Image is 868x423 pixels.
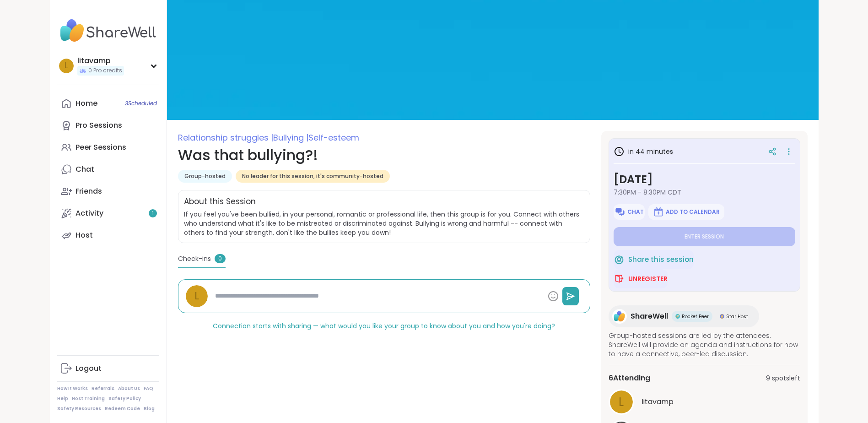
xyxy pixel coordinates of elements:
a: Redeem Code [105,406,140,412]
span: Group-hosted [184,173,226,180]
span: ShareWell [631,311,668,322]
a: Safety Policy [108,396,141,402]
a: Chat [57,158,159,180]
img: Rocket Peer [675,314,680,319]
a: Peer Sessions [57,136,159,158]
a: Friends [57,180,159,202]
button: Add to Calendar [648,204,724,220]
span: Star Host [726,313,748,320]
a: Activity1 [57,202,159,224]
span: l [194,288,199,304]
img: ShareWell Logomark [653,206,664,217]
span: Bullying | [273,132,308,143]
a: Logout [57,358,159,380]
button: Chat [614,204,645,220]
a: Pro Sessions [57,114,159,136]
button: Enter session [614,227,795,246]
a: Home3Scheduled [57,92,159,114]
div: Pro Sessions [75,120,122,130]
img: ShareWell Logomark [615,206,625,217]
div: Chat [75,164,94,174]
div: Home [75,98,97,108]
span: Self-esteem [308,132,359,143]
div: Peer Sessions [75,142,126,152]
img: ShareWell Nav Logo [57,15,159,47]
span: Check-ins [178,254,211,264]
span: Group-hosted sessions are led by the attendees. ShareWell will provide an agenda and instructions... [609,331,800,358]
span: Relationship struggles | [178,132,273,143]
button: Unregister [614,269,668,288]
a: ShareWellShareWellRocket PeerRocket PeerStar HostStar Host [609,305,759,327]
span: Unregister [628,274,668,283]
div: Host [75,230,93,240]
a: Help [57,396,68,402]
a: Blog [144,406,155,412]
span: No leader for this session, it's community-hosted [242,173,383,180]
a: How It Works [57,385,88,392]
img: ShareWell Logomark [614,254,625,265]
span: 3 Scheduled [125,100,157,107]
div: Activity [75,208,103,218]
span: Enter session [685,233,724,240]
span: 0 [215,254,226,263]
button: Share this session [614,250,694,269]
span: l [619,393,624,411]
span: Add to Calendar [666,208,720,216]
img: Star Host [720,314,724,319]
h3: in 44 minutes [614,146,673,157]
span: 1 [152,210,154,217]
div: Friends [75,186,102,196]
a: Host [57,224,159,246]
span: litavamp [642,396,674,407]
span: 6 Attending [609,373,650,384]
a: llitavamp [609,389,800,415]
h3: [DATE] [614,171,795,188]
span: l [65,60,68,72]
a: FAQ [144,385,153,392]
h1: Was that bullying?! [178,144,590,166]
img: ShareWell [612,309,627,324]
span: 9 spots left [766,374,800,383]
a: About Us [118,385,140,392]
span: Rocket Peer [682,313,709,320]
a: Safety Resources [57,406,101,412]
span: If you feel you've been bullied, in your personal, romantic or professional life, then this group... [184,210,584,237]
a: Referrals [92,385,114,392]
span: Share this session [628,255,694,265]
span: 7:30PM - 8:30PM CDT [614,188,795,197]
a: Host Training [72,396,105,402]
div: Logout [75,363,102,374]
img: ShareWell Logomark [614,273,625,284]
span: Chat [627,208,644,216]
span: Connection starts with sharing — what would you like your group to know about you and how you're ... [213,321,555,331]
span: 0 Pro credits [88,67,122,75]
h2: About this Session [184,196,256,208]
div: litavamp [77,56,124,66]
